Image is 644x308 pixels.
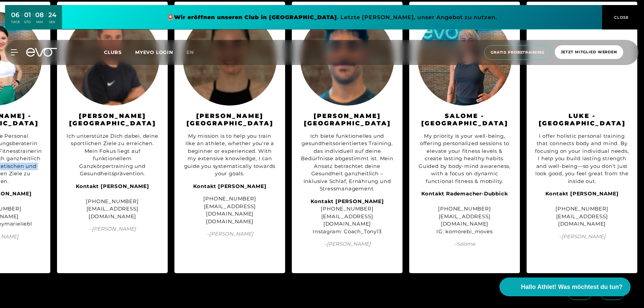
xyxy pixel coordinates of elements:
[545,190,619,197] strong: Kontakt [PERSON_NAME]
[553,45,625,60] a: Jetzt Mitglied werden
[499,278,631,296] button: Hallo Athlet! Was möchtest du tun?
[48,20,56,24] div: SEK
[186,49,194,55] span: en
[186,49,202,56] a: en
[418,132,512,185] div: My priority is your well-being, offering personalized sessions to elevate your fitness levels & c...
[561,49,617,55] span: Jetzt Mitglied werden
[21,11,22,28] div: :
[300,132,394,193] div: Ich biete funktionelles und gesundheitsorientiertes Training, das individuell auf deine Bedürfnis...
[418,190,512,235] div: [PHONE_NUMBER] [EMAIL_ADDRESS][DOMAIN_NAME] IG: komorebi_moves
[48,10,56,20] div: 24
[535,233,629,241] span: – [PERSON_NAME]
[300,240,394,248] span: – [PERSON_NAME]
[35,10,44,20] div: 08
[535,190,629,228] div: [PHONE_NUMBER] [EMAIL_ADDRESS][DOMAIN_NAME]
[183,195,277,225] div: [PHONE_NUMBER] [EMAIL_ADDRESS][DOMAIN_NAME] [DOMAIN_NAME]
[421,190,508,197] strong: Kontakt Rademacher-Dubbick
[612,14,629,20] span: CLOSE
[135,49,173,55] a: MYEVO LOGIN
[300,198,394,236] div: [PHONE_NUMBER] [EMAIL_ADDRESS][DOMAIN_NAME] Instagram: Coach_Tony13
[183,132,277,178] div: My mission is to help you train like an athlete, whether you're a beginner or experienced. With m...
[65,225,159,233] span: – [PERSON_NAME]
[46,11,47,28] div: :
[76,183,149,189] strong: Kontakt [PERSON_NAME]
[11,10,20,20] div: 06
[35,20,44,24] div: MIN
[65,132,159,178] div: Ich unterstütze Dich dabei, deine sportlichen Ziele zu erreichen. Mein Fokus liegt auf funktionel...
[24,20,31,24] div: STD
[33,11,34,28] div: :
[193,183,267,189] strong: Kontakt [PERSON_NAME]
[104,49,135,55] a: Clubs
[65,183,159,221] div: [PHONE_NUMBER] [EMAIL_ADDRESS][DOMAIN_NAME]
[482,45,553,60] a: Gratis Probetraining
[11,20,20,24] div: TAGE
[104,49,122,55] span: Clubs
[602,5,639,29] button: CLOSE
[491,50,544,55] span: Gratis Probetraining
[183,112,277,127] h3: [PERSON_NAME][GEOGRAPHIC_DATA]
[418,112,512,127] h3: Salome - [GEOGRAPHIC_DATA]
[183,230,277,238] span: – [PERSON_NAME]
[521,283,623,292] span: Hallo Athlet! Was möchtest du tun?
[311,198,384,204] strong: Kontakt [PERSON_NAME]
[535,132,629,185] div: I offer holistic personal training that connects body and mind. By focusing on your individual ne...
[300,112,394,127] h3: [PERSON_NAME][GEOGRAPHIC_DATA]
[65,112,159,127] h3: [PERSON_NAME][GEOGRAPHIC_DATA]
[24,10,31,20] div: 01
[535,112,629,127] h3: Luke - [GEOGRAPHIC_DATA]
[418,240,512,248] span: – Salome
